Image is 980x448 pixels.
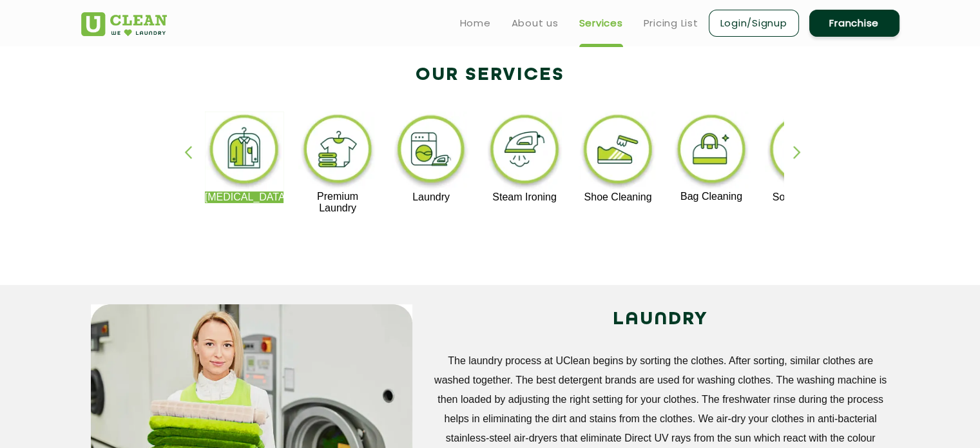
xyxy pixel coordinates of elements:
img: dry_cleaning_11zon.webp [205,112,284,191]
img: shoe_cleaning_11zon.webp [579,112,658,191]
a: Services [579,15,623,31]
a: Login/Signup [709,10,799,37]
a: Pricing List [644,15,698,31]
a: Home [460,15,491,31]
img: sofa_cleaning_11zon.webp [765,112,844,191]
p: Steam Ironing [485,191,564,203]
img: bag_cleaning_11zon.webp [672,112,751,191]
p: Laundry [392,191,471,203]
img: steam_ironing_11zon.webp [485,112,564,191]
img: premium_laundry_cleaning_11zon.webp [298,112,378,191]
p: [MEDICAL_DATA] [205,191,284,203]
p: Premium Laundry [298,191,378,214]
p: Sofa Cleaning [765,191,844,203]
a: About us [512,15,559,31]
p: Shoe Cleaning [579,191,658,203]
img: UClean Laundry and Dry Cleaning [81,12,167,36]
p: Bag Cleaning [672,191,751,202]
a: Franchise [809,10,899,37]
h2: LAUNDRY [432,304,890,335]
img: laundry_cleaning_11zon.webp [392,112,471,191]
